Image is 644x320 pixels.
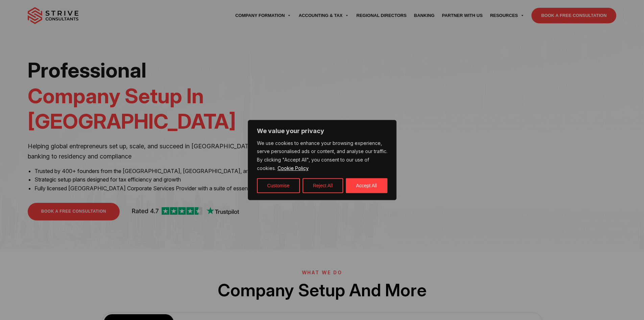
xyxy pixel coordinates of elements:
div: We value your privacy [248,120,397,200]
button: Accept All [346,178,387,193]
p: We value your privacy [257,127,387,135]
a: Cookie Policy [277,165,309,171]
button: Customise [257,178,300,193]
button: Reject All [303,178,343,193]
p: We use cookies to enhance your browsing experience, serve personalised ads or content, and analys... [257,139,387,173]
